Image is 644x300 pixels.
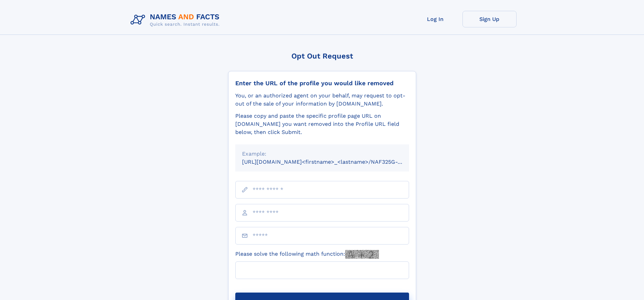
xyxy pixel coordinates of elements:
[235,92,409,108] div: You, or an authorized agent on your behalf, may request to opt-out of the sale of your informatio...
[462,11,517,27] a: Sign Up
[235,112,409,136] div: Please copy and paste the specific profile page URL on [DOMAIN_NAME] you want removed into the Pr...
[242,150,402,158] div: Example:
[408,11,462,27] a: Log In
[242,159,422,165] small: [URL][DOMAIN_NAME]<firstname>_<lastname>/NAF325G-xxxxxxxx
[235,79,409,87] div: Enter the URL of the profile you would like removed
[235,250,379,259] label: Please solve the following math function:
[128,11,225,29] img: Logo Names and Facts
[228,52,416,60] div: Opt Out Request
